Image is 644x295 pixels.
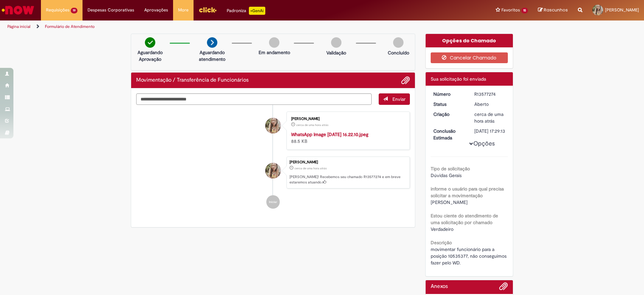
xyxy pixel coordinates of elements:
[1,3,35,17] img: ServiceNow
[294,166,327,170] span: cerca de uma hora atrás
[428,91,470,97] dt: Número
[136,105,410,216] ul: Histórico de tíquete
[431,52,508,63] button: Cancelar Chamado
[265,118,281,133] div: Michelle Barroso Da Silva
[431,284,448,290] h2: Anexos
[544,7,568,13] span: Rascunhos
[431,186,504,199] b: informe o usuário para qual precisa solicitar a movimentação
[428,111,470,118] dt: Criação
[296,123,328,127] time: 29/09/2025 14:29:06
[291,131,403,144] div: 88.5 KB
[331,37,341,48] img: img-circle-grey.png
[269,37,279,48] img: img-circle-grey.png
[501,7,520,13] span: Favoritos
[392,96,406,102] span: Enviar
[474,91,505,97] div: R13577274
[291,131,368,137] a: WhatsApp Image [DATE] 16.22.10.jpeg
[474,111,503,124] span: cerca de uma hora atrás
[431,76,486,82] span: Sua solicitação foi enviada
[431,246,508,266] span: movimentar funcionário para a posição 10535377, não conseguimos fazer pelo WD.
[71,8,77,13] span: 19
[289,160,406,164] div: [PERSON_NAME]
[326,49,346,56] p: Validação
[431,199,468,205] span: [PERSON_NAME]
[401,76,410,85] button: Adicionar anexos
[291,117,403,121] div: [PERSON_NAME]
[431,213,498,225] b: Estou ciente do atendimento de uma solicitação por chamado
[388,49,409,56] p: Concluído
[145,37,155,48] img: check-circle-green.png
[136,157,410,189] li: Michelle Barroso Da Silva
[393,37,404,48] img: img-circle-grey.png
[474,101,505,108] div: Aberto
[431,226,453,232] span: Verdadeiro
[5,20,424,33] ul: Trilhas de página
[294,166,327,170] time: 29/09/2025 14:29:10
[474,111,503,124] time: 29/09/2025 14:29:10
[136,93,372,105] textarea: Digite sua mensagem aqui...
[428,128,470,141] dt: Conclusão Estimada
[379,93,410,105] button: Enviar
[605,7,639,13] span: [PERSON_NAME]
[265,163,281,178] div: Michelle Barroso Da Silva
[538,7,568,13] a: Rascunhos
[259,49,290,56] p: Em andamento
[196,49,228,62] p: Aguardando atendimento
[474,128,505,134] div: [DATE] 17:29:13
[428,101,470,108] dt: Status
[88,7,134,13] span: Despesas Corporativas
[296,123,328,127] span: cerca de uma hora atrás
[426,34,513,47] div: Opções do Chamado
[134,49,166,62] p: Aguardando Aprovação
[227,7,265,15] div: Padroniza
[499,282,508,294] button: Adicionar anexos
[521,8,528,13] span: 15
[249,7,265,15] p: +GenAi
[199,5,217,15] img: click_logo_yellow_360x200.png
[431,166,470,172] b: Tipo de solicitação
[7,24,31,29] a: Página inicial
[207,37,217,48] img: arrow-next.png
[289,174,406,185] p: [PERSON_NAME]! Recebemos seu chamado R13577274 e em breve estaremos atuando.
[178,7,189,13] span: More
[474,111,505,124] div: 29/09/2025 14:29:10
[45,24,95,29] a: Formulário de Atendimento
[431,240,452,246] b: Descrição
[144,7,168,13] span: Aprovações
[136,77,249,83] h2: Movimentação / Transferência de Funcionários Histórico de tíquete
[431,172,462,178] span: Dúvidas Gerais
[46,7,69,13] span: Requisições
